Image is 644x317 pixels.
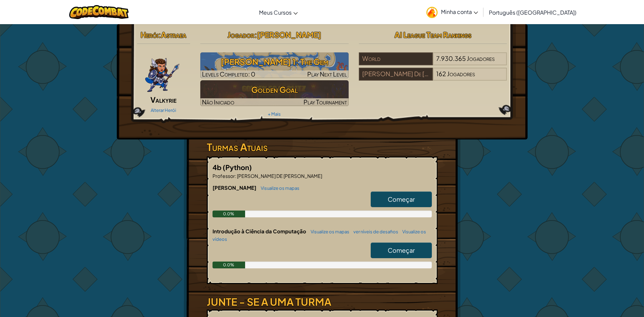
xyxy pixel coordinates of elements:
[141,30,158,39] span: Herói
[436,70,446,78] span: 162
[151,107,176,113] a: Alterar Herói
[213,228,307,234] span: Introdução à Ciência da Computação
[485,3,580,21] a: Português ([GEOGRAPHIC_DATA])
[423,1,481,23] a: Minha conta
[202,98,234,106] span: Não Iniciado
[359,68,433,81] div: [PERSON_NAME] De [PERSON_NAME]
[350,229,398,234] a: ver níveis de desafios
[200,80,349,106] img: Golden Goal
[441,8,478,15] span: Minha conta
[257,30,321,39] span: [PERSON_NAME]
[359,74,507,82] a: [PERSON_NAME] De [PERSON_NAME]162Jogadores
[236,173,322,179] span: [PERSON_NAME] DE [PERSON_NAME]
[307,229,349,234] a: Visualize os mapas
[202,70,255,78] span: Levels Completed: 0
[235,173,236,179] span: :
[207,294,438,310] h3: JUNTE - SE A UMA TURMA
[256,3,301,21] a: Meus Cursos
[200,54,349,69] h3: [PERSON_NAME] 1: The Gem
[213,211,245,217] div: 0.0%
[268,111,281,117] a: + Mais
[303,98,347,106] span: Play Tournament
[227,30,254,39] span: Jogador
[200,80,349,106] a: Golden GoalNão IniciadoPlay Tournament
[158,30,161,39] span: :
[426,7,438,18] img: avatar
[213,229,426,242] a: Visualize os vídeos
[213,184,257,191] span: [PERSON_NAME]
[388,195,415,203] span: Começar
[254,30,257,39] span: :
[213,262,245,268] div: 0.0%
[200,52,349,78] img: JR Nível 1: The Gem
[200,82,349,97] h3: Golden Goal
[359,52,433,65] div: World
[259,9,292,16] span: Meus Cursos
[489,9,576,16] span: Português ([GEOGRAPHIC_DATA])
[150,95,177,104] span: Valkyrie
[307,70,347,78] span: Play Next Level
[207,139,438,155] h3: Turmas Atuais
[359,59,507,67] a: World7.930.365Jogadores
[69,5,129,19] img: CodeCombat logo
[145,52,180,93] img: ValkyriePose.png
[213,163,223,171] span: 4b
[436,54,466,62] span: 7.930.365
[200,52,349,78] a: Play Next Level
[213,173,235,179] span: Professor
[161,30,186,39] span: Astraea
[394,30,472,39] span: AI League Team Rankings
[467,54,495,62] span: Jogadores
[388,246,415,254] span: Começar
[257,185,299,191] a: Visualize os mapas
[447,70,475,78] span: Jogadores
[223,163,252,171] span: (Python)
